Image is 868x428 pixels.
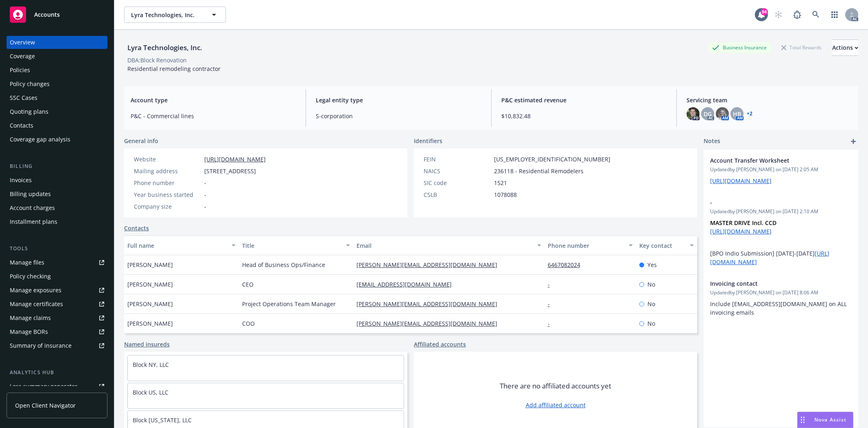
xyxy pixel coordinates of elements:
div: Summary of insurance [10,339,72,352]
div: Manage claims [10,311,51,324]
span: Residential remodeling contractor [127,65,221,73]
a: [URL][DOMAIN_NAME] [204,155,266,163]
a: Named insureds [124,340,170,349]
a: [PERSON_NAME][EMAIL_ADDRESS][DOMAIN_NAME] [356,300,504,308]
div: Title [242,241,341,250]
a: [EMAIL_ADDRESS][DOMAIN_NAME] [356,280,458,288]
span: Yes [647,260,657,269]
div: Manage certificates [10,298,63,311]
span: - [710,198,831,207]
span: COO [242,319,255,328]
span: [PERSON_NAME] [127,300,173,308]
div: Account charges [10,201,55,214]
a: Start snowing [770,7,787,23]
span: - [204,202,206,211]
a: Contacts [124,224,149,232]
span: [PERSON_NAME] [127,319,173,328]
span: - [204,179,206,187]
div: 94 [761,8,768,15]
div: Policies [10,64,30,77]
span: Include [EMAIL_ADDRESS][DOMAIN_NAME] on ALL invoicing emails [710,300,848,316]
div: Business Insurance [708,42,771,53]
a: Summary of insurance [7,339,107,352]
div: Policy checking [10,270,51,283]
div: Key contact [639,241,685,250]
a: Coverage gap analysis [7,133,107,146]
div: Phone number [134,179,201,187]
a: Block [US_STATE], LLC [133,416,192,424]
a: Block US, LLC [133,388,168,396]
div: Analytics hub [7,368,107,377]
div: Year business started [134,190,201,199]
a: SSC Cases [7,91,107,104]
span: [US_EMPLOYER_IDENTIFICATION_NUMBER] [494,155,610,163]
a: +2 [747,111,752,116]
span: P&C estimated revenue [501,96,667,104]
span: [PERSON_NAME] [127,280,173,289]
div: Invoicing contactUpdatedby [PERSON_NAME] on [DATE] 8:06 AMInclude [EMAIL_ADDRESS][DOMAIN_NAME] on... [704,273,858,323]
span: DG [704,110,712,118]
a: Report a Bug [789,7,805,23]
a: Loss summary generator [7,380,107,393]
span: No [647,319,655,328]
span: Legal entity type [316,96,481,104]
div: Website [134,155,201,163]
div: Loss summary generator [10,380,77,393]
a: [URL][DOMAIN_NAME] [710,227,772,235]
button: Nova Assist [797,412,853,428]
a: Accounts [7,3,107,26]
span: Identifiers [414,137,442,145]
span: There are no affiliated accounts yet [500,381,611,391]
img: photo [687,107,700,120]
div: Installment plans [10,215,57,228]
a: add [848,137,858,146]
a: Manage BORs [7,325,107,338]
p: [BPO Indio Submission] [DATE]-[DATE] [710,249,852,266]
div: Billing updates [10,188,51,201]
a: Quoting plans [7,105,107,118]
a: Coverage [7,50,107,63]
button: Actions [832,40,858,56]
span: CEO [242,280,254,289]
div: Manage exposures [10,284,61,297]
a: Manage claims [7,311,107,324]
div: Account Transfer WorksheetUpdatedby [PERSON_NAME] on [DATE] 2:05 AM[URL][DOMAIN_NAME] [704,150,858,192]
span: HB [733,110,741,118]
span: Updated by [PERSON_NAME] on [DATE] 2:10 AM [710,208,852,215]
span: Open Client Navigator [15,401,76,410]
span: S-corporation [316,112,481,120]
div: Quoting plans [10,105,48,118]
div: Full name [127,241,227,250]
a: Policies [7,64,107,77]
button: Title [239,236,354,255]
span: Notes [704,137,720,146]
a: Contacts [7,119,107,132]
span: P&C - Commercial lines [131,112,296,120]
a: Account charges [7,201,107,214]
span: Lyra Technologies, Inc. [131,11,201,19]
div: Overview [10,36,35,49]
div: DBA: Block Renovation [127,56,187,64]
span: 1521 [494,179,507,187]
span: Account type [131,96,296,104]
div: SIC code [424,179,491,187]
span: General info [124,137,158,145]
a: Block NY, LLC [133,361,169,368]
div: CSLB [424,190,491,199]
div: Policy changes [10,77,50,90]
div: Company size [134,202,201,211]
div: Coverage [10,50,35,63]
div: SSC Cases [10,91,37,104]
button: Full name [124,236,239,255]
a: Search [808,7,824,23]
img: photo [716,107,729,120]
div: Mailing address [134,167,201,175]
a: Manage exposures [7,284,107,297]
div: Invoices [10,174,32,187]
div: FEIN [424,155,491,163]
button: Email [353,236,544,255]
span: - [204,190,206,199]
div: Billing [7,162,107,170]
a: Add affiliated account [526,401,586,409]
a: Policy checking [7,270,107,283]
